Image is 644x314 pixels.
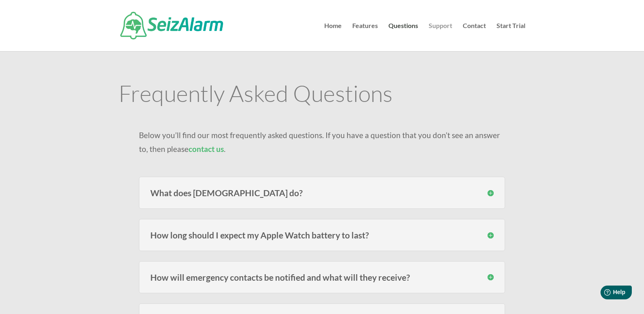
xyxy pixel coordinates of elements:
iframe: Help widget launcher [572,282,635,305]
a: contact us [189,144,224,154]
a: Contact [463,23,486,51]
a: Support [429,23,452,51]
a: Home [324,23,342,51]
p: Below you’ll find our most frequently asked questions. If you have a question that you don’t see ... [139,128,505,156]
h3: How long should I expect my Apple Watch battery to last? [150,231,494,239]
img: SeizAlarm [120,12,223,39]
a: Start Trial [497,23,525,51]
a: Questions [388,23,418,51]
a: Features [352,23,378,51]
h1: Frequently Asked Questions [119,82,525,108]
h3: What does [DEMOGRAPHIC_DATA] do? [150,188,494,197]
h3: How will emergency contacts be notified and what will they receive? [150,273,494,282]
